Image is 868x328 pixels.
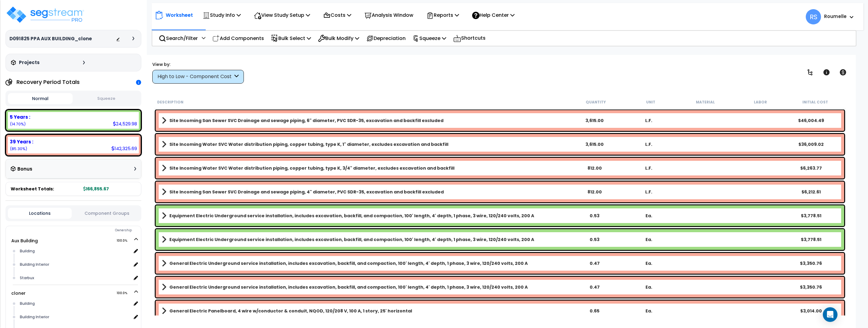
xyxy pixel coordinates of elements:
small: Description [157,100,183,105]
div: L.F. [622,165,676,171]
div: $3,350.76 [784,284,838,290]
a: cloner 100.0% [11,290,26,296]
div: L.F. [622,117,676,124]
a: Assembly Title [162,188,568,196]
div: Open Intercom Messenger [823,307,837,322]
p: Search/Filter [159,34,198,42]
p: Study Info [203,11,241,19]
div: Ownership [18,227,141,234]
b: Site Incoming San Sewer SVC Drainage and sewage piping, 4" diameter, PVC SDR-35, excavation and b... [169,189,444,195]
h3: Projects [19,59,40,66]
div: Add Components [209,31,267,45]
div: $36,009.02 [784,141,838,147]
button: Squeeze [74,93,139,104]
div: Ea. [622,236,676,243]
button: Normal [8,93,73,104]
b: Site Incoming Water SVC Water distribution piping, copper tubing, type K, 3/4" diameter, excludes... [169,165,454,171]
div: High to Low - Component Cost [157,73,233,80]
span: Worksheet Totals: [11,186,54,192]
div: 0.53 [567,213,621,219]
a: Assembly Title [162,164,568,172]
div: Ea. [622,213,676,219]
b: Equipment Electric Underground service installation, includes excavation, backfill, and compactio... [169,236,534,243]
b: Equipment Electric Underground service installation, includes excavation, backfill, and compactio... [169,213,534,219]
div: Shortcuts [450,31,489,46]
div: $6,212.61 [784,189,838,195]
b: 39 Years : [10,139,33,145]
div: 3,615.00 [567,141,621,147]
div: $3,778.51 [784,213,838,219]
h3: Bonus [17,167,32,172]
div: Building [18,247,131,255]
div: 0.65 [567,308,621,314]
div: Building [18,300,131,307]
div: 0.53 [567,236,621,243]
span: RS [806,9,821,24]
p: Squeeze [413,34,446,42]
a: Assembly Title [162,211,568,220]
div: L.F. [622,141,676,147]
div: 0.47 [567,260,621,266]
p: Add Components [212,34,264,42]
div: 24,529.98 [113,121,137,127]
div: L.F. [622,189,676,195]
div: $3,014.00 [784,308,838,314]
div: Starbux [18,274,131,282]
div: $3,778.51 [784,236,838,243]
a: Assembly Title [162,307,568,315]
small: 85.29868358683885% [10,146,27,151]
b: Site Incoming Water SVC Water distribution piping, copper tubing, type K, 1" diameter, excludes e... [169,141,448,147]
h4: Recovery Period Totals [16,79,80,85]
p: View Study Setup [254,11,310,19]
b: Site Incoming San Sewer SVC Drainage and sewage piping, 6" diameter, PVC SDR-35, excavation and b... [169,117,443,124]
a: Assembly Title [162,140,568,149]
p: Worksheet [166,11,193,19]
a: Assembly Title [162,283,568,291]
a: Aux Building 100.0% [11,238,38,244]
p: Costs [323,11,351,19]
p: Analysis Window [364,11,413,19]
small: 14.701316413161148% [10,121,26,127]
div: View by: [152,61,244,67]
div: 0.47 [567,284,621,290]
p: Shortcuts [453,34,486,43]
p: Bulk Select [271,34,311,42]
a: Assembly Title [162,259,568,268]
button: Locations [8,208,72,219]
b: 166,855.67 [83,186,109,192]
div: Ea. [622,284,676,290]
div: Building Interior [18,261,131,268]
b: General Electric Underground service installation, includes excavation, backfill, and compaction,... [169,284,528,290]
a: Assembly Title [162,116,568,125]
small: Labor [754,100,767,105]
small: Material [696,100,715,105]
small: Initial Cost [802,100,828,105]
p: Bulk Modify [318,34,359,42]
div: Ea. [622,308,676,314]
p: Help Center [472,11,515,19]
a: Assembly Title [162,235,568,244]
img: logo_pro_r.png [5,5,85,24]
div: 812.00 [567,189,621,195]
span: 100.0% [117,290,133,297]
span: 100.0% [117,237,133,244]
div: Depreciation [363,31,409,45]
b: General Electric Underground service installation, includes excavation, backfill, and compaction,... [169,260,528,266]
small: Quantity [586,100,606,105]
div: Ea. [622,260,676,266]
small: Unit [646,100,655,105]
button: Component Groups [75,210,139,217]
b: General Electric Panelboard, 4 wire w/conductor & conduit, NQOD, 120/208 V, 100 A, 1 story, 25' h... [169,308,412,314]
b: 5 Years : [10,114,30,120]
b: Roumelle [824,13,847,20]
div: $46,004.49 [784,117,838,124]
p: Reports [426,11,459,19]
div: 812.00 [567,165,621,171]
p: Depreciation [366,34,406,42]
div: $6,263.77 [784,165,838,171]
div: $3,350.76 [784,260,838,266]
div: 3,615.00 [567,117,621,124]
div: Building Interior [18,313,131,321]
div: 142,325.69 [111,145,137,152]
h3: D091825 PPA AUX BUILDING_clone [9,36,92,42]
